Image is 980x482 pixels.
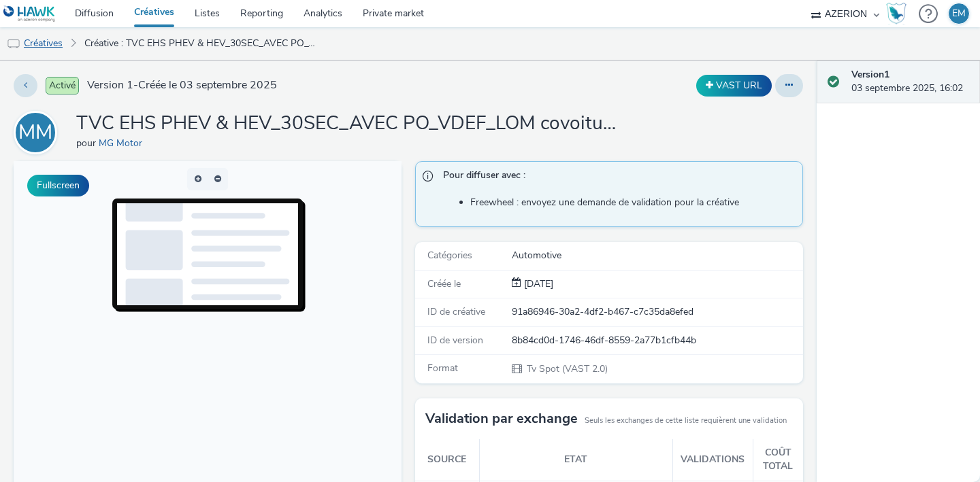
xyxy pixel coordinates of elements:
button: VAST URL [696,75,772,97]
span: ID de créative [427,305,485,318]
span: Catégories [427,249,472,262]
div: Dupliquer la créative en un VAST URL [693,75,775,97]
th: Source [415,439,479,481]
div: 03 septembre 2025, 16:02 [851,68,969,96]
span: [DATE] [521,277,553,290]
div: Automotive [512,249,802,262]
div: MM [18,114,52,152]
span: Format [427,362,458,375]
h3: Validation par exchange [425,409,578,429]
th: Etat [479,439,672,481]
div: EM [952,3,966,24]
span: Pour diffuser avec : [443,169,789,186]
img: Hawk Academy [886,3,906,24]
span: Version 1 - Créée le 03 septembre 2025 [87,78,277,93]
div: 8b84cd0d-1746-46df-8559-2a77b1cfb44b [512,334,802,347]
span: pour [76,137,99,150]
th: Coût total [753,439,803,481]
a: Créative : TVC EHS PHEV & HEV_30SEC_AVEC PO_VDEF_LOM covoiturer_1.mp4 [78,27,323,60]
small: Seuls les exchanges de cette liste requièrent une validation [585,415,787,426]
div: Création 03 septembre 2025, 16:02 [521,277,553,291]
span: ID de version [427,334,483,347]
img: tv [7,37,20,51]
span: Activé [46,77,79,94]
a: MM [14,126,63,139]
a: Hawk Academy [886,3,912,24]
img: undefined Logo [3,5,56,22]
span: Tv Spot (VAST 2.0) [525,362,608,375]
div: 91a86946-30a2-4df2-b467-c7c35da8efed [512,305,802,319]
li: Freewheel : envoyez une demande de validation pour la créative [470,196,796,209]
a: MG Motor [99,137,148,150]
th: Validations [672,439,753,481]
strong: Version 1 [851,68,889,81]
span: Créée le [427,277,461,290]
h1: TVC EHS PHEV & HEV_30SEC_AVEC PO_VDEF_LOM covoiturer_1.mp4 [76,111,621,137]
button: Fullscreen [27,175,89,196]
